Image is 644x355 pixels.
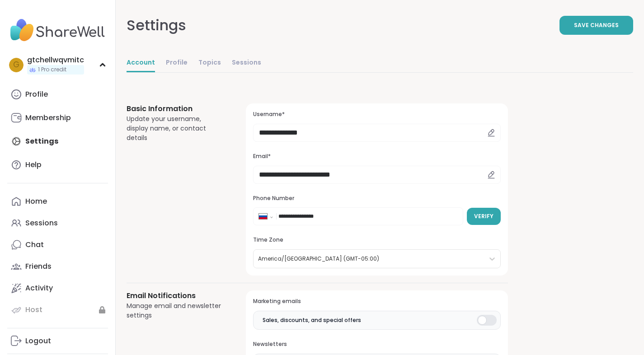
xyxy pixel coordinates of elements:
[127,114,224,143] div: Update your username, display name, or contact details
[127,301,224,320] div: Manage email and newsletter settings
[253,298,501,305] h3: Marketing emails
[474,212,494,220] span: Verify
[25,262,52,271] div: Friends
[253,111,501,118] h3: Username*
[7,234,108,256] a: Chat
[253,236,501,244] h3: Time Zone
[127,54,155,72] a: Account
[25,218,58,228] div: Sessions
[559,16,633,35] button: Save Changes
[253,341,501,348] h3: Newsletters
[7,191,108,212] a: Home
[25,196,47,206] div: Home
[25,160,42,170] div: Help
[574,21,619,29] span: Save Changes
[127,14,186,36] div: Settings
[38,66,66,74] span: 1 Pro credit
[7,256,108,277] a: Friends
[232,54,261,72] a: Sessions
[127,103,224,114] h3: Basic Information
[7,277,108,299] a: Activity
[263,316,361,324] span: Sales, discounts, and special offers
[253,153,501,160] h3: Email*
[25,283,53,293] div: Activity
[7,154,108,176] a: Help
[7,84,108,105] a: Profile
[27,55,84,65] div: gtchellwqvmitc
[467,208,501,225] button: Verify
[25,305,42,315] div: Host
[25,336,51,346] div: Logout
[7,299,108,321] a: Host
[7,107,108,129] a: Membership
[7,330,108,352] a: Logout
[127,290,224,301] h3: Email Notifications
[253,195,501,202] h3: Phone Number
[13,59,19,71] span: g
[166,54,188,72] a: Profile
[25,240,44,250] div: Chat
[25,113,71,123] div: Membership
[25,89,48,99] div: Profile
[7,14,108,46] img: ShareWell Nav Logo
[7,212,108,234] a: Sessions
[198,54,221,72] a: Topics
